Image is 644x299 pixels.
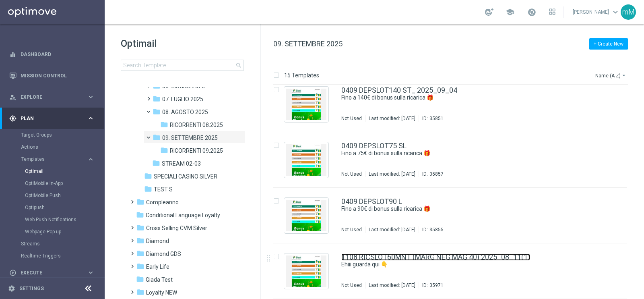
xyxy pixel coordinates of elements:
a: Streams [21,241,84,247]
a: 1108 RICSLOT60MNT (MARG NEG MAG 40) 2025_08_11(1) [341,253,530,261]
a: OptiMobile Push [25,192,84,199]
i: folder [152,159,160,167]
i: gps_fixed [9,115,17,122]
input: Search Template [121,60,244,71]
a: Webpage Pop-up [25,228,84,235]
h1: Optimail [121,37,244,50]
i: folder [136,211,144,219]
span: school [506,8,514,17]
div: Last modified: [DATE] [365,282,419,289]
img: 35857.jpeg [286,144,326,176]
a: Mission Control [21,65,95,86]
div: Web Push Notifications [25,214,104,226]
i: folder [136,224,144,232]
i: folder [136,198,144,206]
button: equalizer Dashboard [9,51,95,58]
div: Press SPACE to select this row. [265,77,642,132]
div: Realtime Triggers [21,250,104,262]
a: Target Groups [21,132,84,138]
button: + Create New [589,38,628,50]
span: RICORRENTI 09.2025 [170,147,223,154]
a: Realtime Triggers [21,253,84,259]
div: Last modified: [DATE] [365,171,419,177]
i: folder [153,108,161,116]
button: person_search Explore keyboard_arrow_right [9,94,95,100]
i: folder [136,237,144,245]
span: 07. LUGLIO 2025 [162,96,203,103]
span: Explore [21,95,87,100]
a: 0409 DEPSLOT90 L [341,198,402,205]
span: Execute [21,270,87,275]
div: Last modified: [DATE] [365,115,419,122]
div: 35851 [429,115,444,122]
span: Diamond [146,237,169,245]
div: ID: [419,282,444,289]
button: Name (A-Z)arrow_drop_down [594,71,628,80]
i: arrow_drop_down [621,72,627,79]
a: Fino a 140€ di bonus sulla ricarica 🎁 [341,94,575,102]
i: person_search [9,93,17,101]
i: folder [144,172,152,180]
div: Webpage Pop-up [25,226,104,238]
div: Mission Control [9,65,95,86]
i: folder [160,146,168,154]
i: folder [153,133,161,141]
div: Templates [21,153,104,238]
div: Ehiii guarda qui 👇 [341,261,593,268]
div: ID: [419,226,444,233]
span: STREAM 02-03 [162,160,201,167]
div: 35855 [429,226,444,233]
span: Cross Selling CVM Silver [146,224,207,232]
div: Press SPACE to select this row. [265,188,642,243]
div: Optipush [25,201,104,214]
span: SPECIALI CASINO SILVER [154,173,217,180]
img: 35851.jpeg [286,89,326,120]
i: folder [153,95,161,103]
a: Optimail [25,168,84,174]
a: Actions [21,144,84,150]
div: Fino a 90€ di bonus sulla ricarica 🎁 [341,205,593,213]
div: 35857 [429,171,444,177]
a: Optipush [25,204,84,211]
div: Streams [21,238,104,250]
span: Early Life [146,263,169,270]
button: Mission Control [9,73,95,79]
div: Explore [9,93,87,101]
div: Press SPACE to select this row. [265,132,642,188]
span: keyboard_arrow_down [611,8,620,17]
a: [PERSON_NAME]keyboard_arrow_down [572,6,621,18]
button: gps_fixed Plan keyboard_arrow_right [9,115,95,122]
div: OptiMobile Push [25,189,104,201]
span: Giada Test [146,276,173,283]
div: Actions [21,141,104,153]
span: TEST S [154,186,173,193]
a: OptiMobile In-App [25,180,84,187]
span: Diamond GDS [146,250,181,257]
span: search [235,62,242,69]
p: 15 Templates [284,72,319,79]
span: Conditional Language Loyalty [146,212,220,219]
a: 0409 DEPSLOT140 ST_ 2025_09_04 [341,87,457,94]
div: Fino a 140€ di bonus sulla ricarica 🎁 [341,94,593,102]
i: folder [136,262,144,270]
div: Execute [9,269,87,276]
span: 09. SETTEMBRE 2025 [162,134,218,141]
div: ID: [419,115,444,122]
i: settings [8,285,15,292]
button: play_circle_outline Execute keyboard_arrow_right [9,270,95,276]
span: Plan [21,116,87,121]
i: keyboard_arrow_right [87,114,95,122]
a: Dashboard [21,44,95,65]
div: Fino a 75€ di bonus sulla ricarica 🎁 [341,149,593,157]
img: 35855.jpeg [286,200,326,231]
i: play_circle_outline [9,269,17,276]
span: Loyalty NEW [146,289,177,296]
div: ID: [419,171,444,177]
i: folder [136,275,144,283]
div: Not Used [341,282,362,289]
